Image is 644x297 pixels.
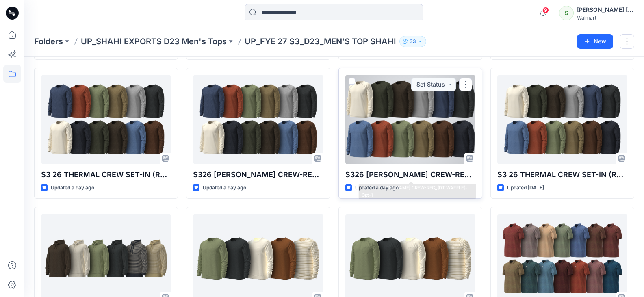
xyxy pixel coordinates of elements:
[245,36,396,47] p: UP_FYE 27 S3_D23_MEN’S TOP SHAHI
[203,184,246,192] p: Updated a day ago
[497,169,627,180] p: S3 26 THERMAL CREW SET-IN (REG)-DT WAFFLE_OPT-1
[41,75,171,164] a: S3 26 THERMAL CREW SET-IN (REG)-2Miss Waffle_OPT-2
[399,36,426,47] button: 33
[507,184,544,192] p: Updated [DATE]
[410,37,416,46] p: 33
[51,184,94,192] p: Updated a day ago
[81,36,227,47] a: UP_SHAHI EXPORTS D23 Men's Tops
[559,6,574,20] div: S​
[345,169,475,180] p: S326 [PERSON_NAME] CREW-REG_(DT WAFFLE)-Opt-1
[193,75,323,164] a: S326 RAGLON CREW-REG_(2Miss Waffle)-Opt-2
[577,15,634,21] div: Walmart
[34,36,63,47] a: Folders
[193,169,323,180] p: S326 [PERSON_NAME] CREW-REG_(2Miss Waffle)-Opt-2
[355,184,399,192] p: Updated a day ago
[542,7,549,13] span: 9
[577,34,613,49] button: New
[345,75,475,164] a: S326 RAGLON CREW-REG_(DT WAFFLE)-Opt-1
[497,75,627,164] a: S3 26 THERMAL CREW SET-IN (REG)-DT WAFFLE_OPT-1
[577,5,634,15] div: [PERSON_NAME] ​[PERSON_NAME]
[41,169,171,180] p: S3 26 THERMAL CREW SET-IN (REG)-2Miss Waffle_OPT-2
